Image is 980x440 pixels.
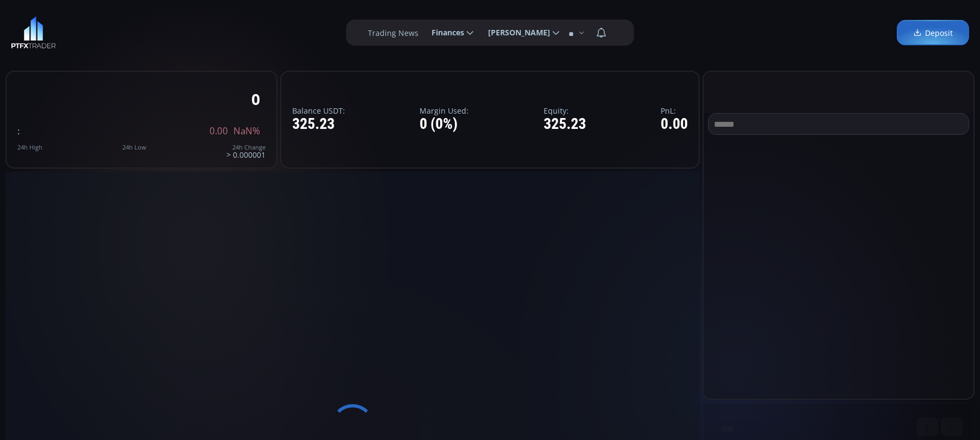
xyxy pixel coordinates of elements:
[368,27,418,39] label: Trading News
[292,107,345,115] label: Balance USDT:
[544,116,586,133] div: 325.23
[11,16,56,49] img: LOGO
[209,126,228,136] span: 0.00
[424,22,464,44] span: Finances
[661,107,688,115] label: PnL:
[17,125,20,137] span: :
[420,116,469,133] div: 0 (0%)
[17,144,42,151] div: 24h High
[251,91,260,108] div: 0
[292,116,345,133] div: 325.23
[233,126,260,136] span: NaN%
[897,20,969,46] a: Deposit
[544,107,586,115] label: Equity:
[913,27,953,39] span: Deposit
[420,107,469,115] label: Margin Used:
[226,144,266,151] div: 24h Change
[122,144,146,151] div: 24h Low
[480,22,550,44] span: [PERSON_NAME]
[661,116,688,133] div: 0.00
[226,144,266,159] div: > 0.000001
